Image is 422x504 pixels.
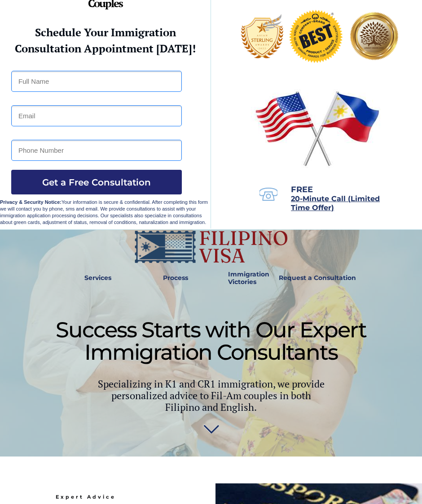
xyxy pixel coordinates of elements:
[11,170,182,194] button: Get a Free Consultation
[11,177,182,188] span: Get a Free Consultation
[224,268,255,289] a: Immigration Victories
[291,194,380,212] span: 20-Minute Call (Limited Time Offer)
[163,274,188,282] strong: Process
[11,140,182,161] input: Phone Number
[56,494,116,500] span: Expert Advice
[291,185,313,194] span: FREE
[291,195,380,211] a: 20-Minute Call (Limited Time Offer)
[98,377,325,414] span: Specializing in K1 and CR1 immigration, we provide personalized advice to Fil-Am couples in both ...
[11,71,182,92] input: Full Name
[56,317,366,365] span: Success Starts with Our Expert Immigration Consultants
[11,105,182,126] input: Email
[35,25,176,39] strong: Schedule Your Immigration
[275,268,360,289] a: Request a Consultation
[78,268,117,289] a: Services
[84,274,111,282] strong: Services
[228,270,269,286] strong: Immigration Victories
[158,268,193,289] a: Process
[15,41,196,56] strong: Consultation Appointment [DATE]!
[279,274,356,282] strong: Request a Consultation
